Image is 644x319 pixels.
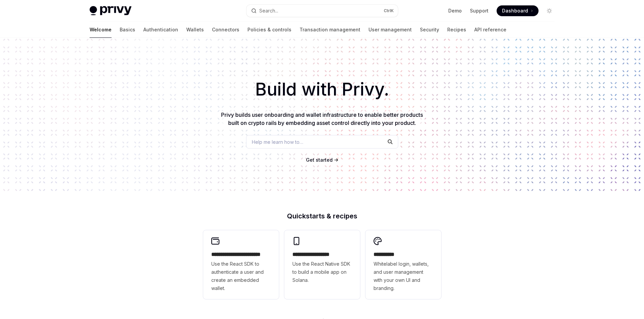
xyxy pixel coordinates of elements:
[246,5,398,17] button: Open search
[211,260,271,292] span: Use the React SDK to authenticate a user and create an embedded wallet.
[259,7,278,15] div: Search...
[447,22,466,38] a: Recipes
[11,76,633,103] h1: Build with Privy.
[420,22,439,38] a: Security
[120,22,135,38] a: Basics
[306,157,333,163] span: Get started
[544,5,555,16] button: Toggle dark mode
[203,213,441,219] h2: Quickstarts & recipes
[90,22,112,38] a: Welcome
[292,260,352,284] span: Use the React Native SDK to build a mobile app on Solana.
[502,7,528,14] span: Dashboard
[212,22,239,38] a: Connectors
[368,22,412,38] a: User management
[186,22,204,38] a: Wallets
[306,157,333,163] a: Get started
[252,138,303,145] span: Help me learn how to…
[474,22,506,38] a: API reference
[497,5,539,16] a: Dashboard
[365,230,441,299] a: **** *****Whitelabel login, wallets, and user management with your own UI and branding.
[448,7,462,14] a: Demo
[470,7,488,14] a: Support
[300,22,360,38] a: Transaction management
[374,260,433,292] span: Whitelabel login, wallets, and user management with your own UI and branding.
[247,22,291,38] a: Policies & controls
[221,111,423,126] span: Privy builds user onboarding and wallet infrastructure to enable better products built on crypto ...
[143,22,178,38] a: Authentication
[90,6,132,16] img: light logo
[384,8,394,14] span: Ctrl K
[284,230,360,299] a: **** **** **** ***Use the React Native SDK to build a mobile app on Solana.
